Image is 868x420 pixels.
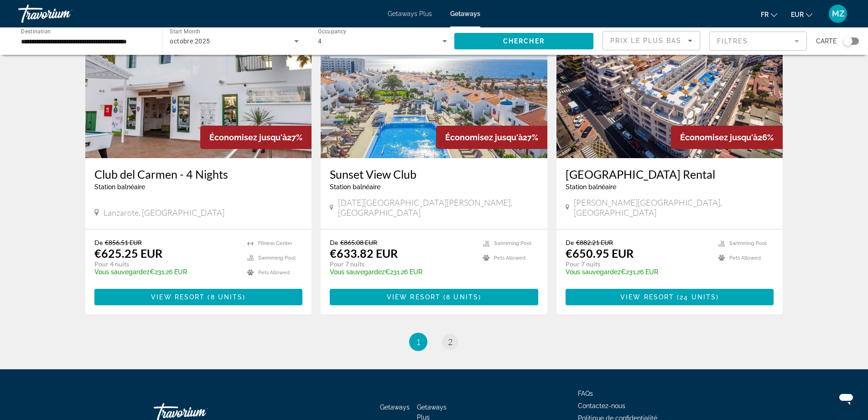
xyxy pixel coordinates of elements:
span: Vous sauvegardez [330,268,385,276]
p: €633.82 EUR [330,246,398,260]
div: 27% [436,126,547,149]
span: ( ) [205,293,245,301]
button: View Resort(24 units) [566,289,774,305]
span: €856.51 EUR [105,239,142,246]
span: [DATE][GEOGRAPHIC_DATA][PERSON_NAME], [GEOGRAPHIC_DATA] [338,197,538,218]
span: Swimming Pool [729,240,767,246]
nav: Pagination [85,333,783,351]
span: Carte [816,35,837,48]
span: Lanzarote, [GEOGRAPHIC_DATA] [104,207,224,218]
span: Économisez jusqu'à [680,133,758,142]
span: ( ) [441,293,481,301]
span: View Resort [620,293,674,301]
span: EUR [791,11,804,18]
p: €231.26 EUR [94,268,239,276]
button: View Resort(8 units) [330,289,538,305]
span: De [330,239,338,246]
span: [PERSON_NAME][GEOGRAPHIC_DATA], [GEOGRAPHIC_DATA] [574,197,774,218]
a: Getaways Plus [388,10,432,17]
button: Chercher [454,33,593,49]
span: Occupancy [318,28,347,35]
a: Travorium [18,2,109,26]
div: 26% [671,126,783,149]
span: 24 units [680,293,716,301]
span: View Resort [151,293,205,301]
span: octobre 2025 [170,37,210,45]
span: Station balnéaire [566,183,616,191]
mat-select: Sort by [610,35,692,46]
span: Pets Allowed [494,255,525,261]
a: Club del Carmen - 4 Nights [94,167,303,181]
span: 1 [416,337,421,347]
span: 4 [318,37,322,45]
p: Pour 7 nuits [566,260,710,268]
p: €625.25 EUR [94,246,162,260]
button: User Menu [826,4,850,23]
p: €231.26 EUR [566,268,710,276]
img: DP72E01X.jpg [85,12,312,158]
span: 2 [448,337,452,347]
button: Filter [709,31,807,51]
span: Économisez jusqu'à [445,133,523,142]
span: Pets Allowed [729,255,761,261]
span: €882.21 EUR [576,239,613,246]
span: €865.08 EUR [340,239,377,246]
p: €231.26 EUR [330,268,474,276]
span: 8 units [446,293,478,301]
span: Économisez jusqu'à [209,133,287,142]
span: fr [761,11,769,18]
span: De [566,239,574,246]
span: 8 units [211,293,243,301]
img: 2749O01X.jpg [321,12,547,158]
span: Station balnéaire [94,183,145,191]
span: Swimming Pool [258,255,296,261]
a: FAQs [578,390,593,397]
p: Pour 7 nuits [330,260,474,268]
a: Sunset View Club [330,167,538,181]
span: ( ) [674,293,719,301]
span: Chercher [503,37,545,45]
iframe: Bouton de lancement de la fenêtre de messagerie [832,383,861,413]
a: Getaways [380,404,410,411]
div: 27% [200,126,312,149]
span: Vous sauvegardez [566,268,621,276]
a: Contactez-nous [578,402,625,409]
span: Fitness Center [258,240,292,246]
a: Getaways [450,10,480,17]
span: MZ [832,9,844,18]
span: Destination [21,28,51,34]
span: De [94,239,103,246]
span: Pets Allowed [258,270,290,276]
img: 2802O01X.jpg [556,12,783,158]
button: Change currency [791,8,812,21]
p: €650.95 EUR [566,246,634,260]
a: [GEOGRAPHIC_DATA] Rental [566,167,774,181]
span: Vous sauvegardez [94,268,150,276]
p: Pour 4 nuits [94,260,239,268]
span: View Resort [387,293,441,301]
span: Start Month [170,28,200,35]
button: Change language [761,8,777,21]
button: View Resort(8 units) [94,289,303,305]
span: Prix ​​le plus bas [610,37,682,44]
span: Station balnéaire [330,183,380,191]
span: Swimming Pool [494,240,531,246]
